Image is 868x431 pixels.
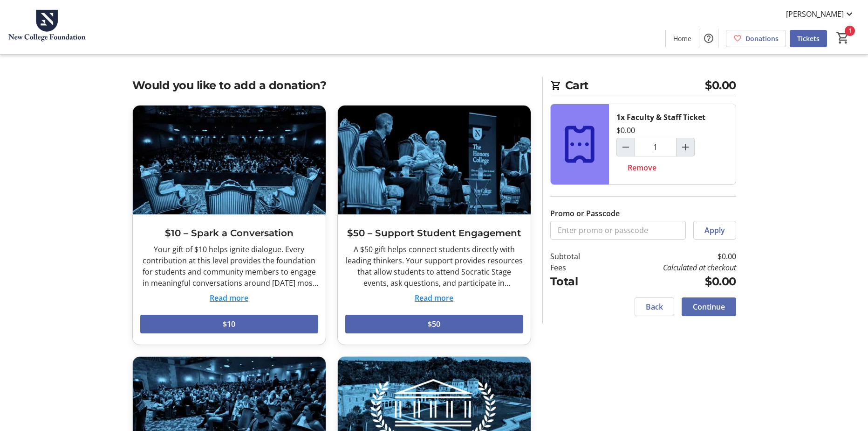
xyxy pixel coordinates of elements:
[790,30,827,47] a: Tickets
[616,112,705,123] div: 1x Faculty & Staff Ticket
[604,262,736,273] td: Calculated at checkout
[699,29,718,48] button: Help
[616,125,635,136] div: $0.00
[133,106,326,214] img: $10 – Spark a Conversation
[745,34,779,43] span: Donations
[705,77,736,94] span: $0.00
[6,4,89,50] img: New College Foundation's Logo
[210,292,248,304] button: Read more
[635,138,677,156] input: Faculty & Staff Ticket Quantity
[428,318,440,330] span: $50
[550,77,736,96] h2: Cart
[604,251,736,262] td: $0.00
[132,77,531,94] h2: Would you like to add a donation?
[140,315,318,333] button: $10
[345,226,523,240] h3: $50 – Support Student Engagement
[140,244,318,289] div: Your gift of $10 helps ignite dialogue. Every contribution at this level provides the foundation ...
[550,221,686,240] input: Enter promo or passcode
[635,297,674,316] button: Back
[338,106,531,214] img: $50 – Support Student Engagement
[797,34,820,43] span: Tickets
[704,225,725,236] span: Apply
[223,318,235,330] span: $10
[677,138,694,156] button: Increment by one
[617,138,635,156] button: Decrement by one
[666,30,699,47] a: Home
[834,29,851,46] button: Cart
[779,7,862,21] button: [PERSON_NAME]
[693,221,736,240] button: Apply
[786,8,844,20] span: [PERSON_NAME]
[628,162,656,173] span: Remove
[550,251,604,262] td: Subtotal
[345,244,523,289] div: A $50 gift helps connect students directly with leading thinkers. Your support provides resources...
[682,297,736,316] button: Continue
[550,262,604,273] td: Fees
[550,273,604,290] td: Total
[616,158,668,177] button: Remove
[673,34,691,43] span: Home
[550,208,620,219] label: Promo or Passcode
[140,226,318,240] h3: $10 – Spark a Conversation
[604,273,736,290] td: $0.00
[693,301,725,312] span: Continue
[646,301,663,312] span: Back
[345,315,523,333] button: $50
[415,292,453,304] button: Read more
[726,30,786,47] a: Donations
